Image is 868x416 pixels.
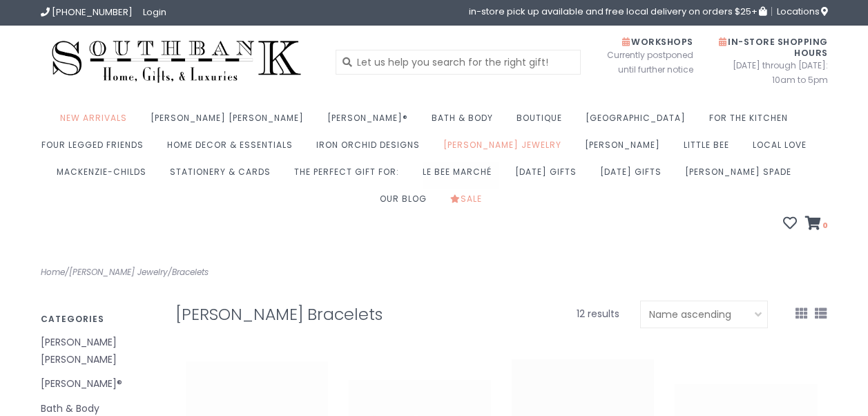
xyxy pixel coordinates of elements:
input: Let us help you search for the right gift! [336,50,581,75]
a: [PERSON_NAME] [PERSON_NAME] [151,108,311,135]
span: Workshops [622,36,693,48]
span: 0 [821,220,828,231]
a: Locations [771,7,828,16]
a: Local Love [753,135,813,162]
a: [PERSON_NAME] Jewelry [443,135,568,162]
a: [PERSON_NAME]® [41,375,155,393]
a: Bracelets [172,266,209,278]
span: [PHONE_NUMBER] [52,6,133,19]
a: 0 [805,218,828,231]
a: [PERSON_NAME] Jewelry [69,266,168,278]
img: Southbank Gift Company -- Home, Gifts, and Luxuries [41,36,313,88]
h3: Categories [41,314,155,323]
a: Our Blog [380,189,434,216]
a: [PERSON_NAME] [585,135,667,162]
a: Stationery & Cards [170,162,278,189]
a: [PERSON_NAME] [PERSON_NAME] [41,334,155,368]
span: Currently postponed until further notice [590,48,693,77]
a: Le Bee Marché [423,162,499,189]
a: Home [41,266,65,278]
a: [DATE] Gifts [515,162,584,189]
a: New Arrivals [60,108,134,135]
a: [GEOGRAPHIC_DATA] [586,108,693,135]
span: In-Store Shopping Hours [719,36,828,59]
a: Bath & Body [432,108,500,135]
a: Boutique [517,108,569,135]
a: Sale [450,189,489,216]
a: Four Legged Friends [41,135,151,162]
a: [DATE] Gifts [600,162,668,189]
a: MacKenzie-Childs [57,162,153,189]
a: Iron Orchid Designs [316,135,427,162]
div: / / [30,265,434,280]
a: [PHONE_NUMBER] [41,6,133,19]
a: Home Decor & Essentials [167,135,300,162]
span: 12 results [577,307,619,321]
span: Locations [777,5,828,18]
a: Little Bee [684,135,736,162]
span: [DATE] through [DATE]: 10am to 5pm [714,58,828,87]
a: [PERSON_NAME]® [327,108,415,135]
a: The perfect gift for: [294,162,406,189]
span: in-store pick up available and free local delivery on orders $25+ [469,7,766,16]
a: For the Kitchen [709,108,795,135]
a: [PERSON_NAME] Spade [685,162,798,189]
h1: [PERSON_NAME] Bracelets [175,305,470,323]
a: Login [143,6,166,19]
